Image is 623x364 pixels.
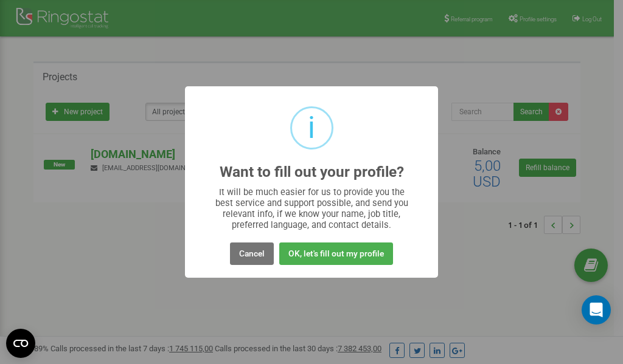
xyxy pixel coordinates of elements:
div: i [308,108,315,148]
button: OK, let's fill out my profile [279,242,393,265]
div: Open Intercom Messenger [582,295,611,325]
h2: Want to fill out your profile? [220,164,404,180]
div: It will be much easier for us to provide you the best service and support possible, and send you ... [209,187,414,230]
button: Open CMP widget [6,329,35,358]
button: Cancel [230,242,274,265]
